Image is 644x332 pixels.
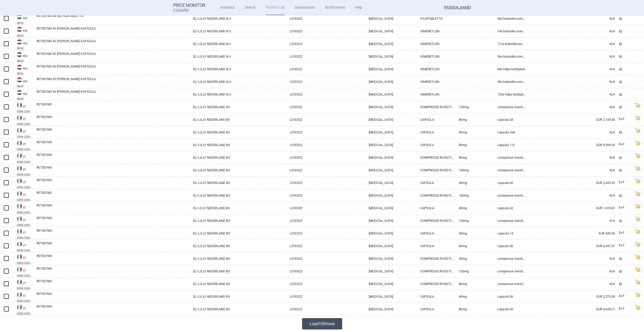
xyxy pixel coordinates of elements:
a: 80MG [455,303,494,315]
span: ? [634,216,637,219]
abbr: EDRA CODIFA — Information system on drugs and health products published by Edra LSWR S.p.A. [17,123,33,125]
abbr: EDRA CODIFA — Information system on drugs and health products published by Edra LSWR S.p.A. [17,161,33,163]
a: ELI LILLY NEDERLAND BV [189,240,286,252]
a: [MEDICAL_DATA] [365,278,416,290]
abbr: EDRA CODIFA — Information system on drugs and health products published by Edra LSWR S.p.A. [17,135,33,138]
a: 40MG [455,126,494,138]
img: Hungary [17,39,22,44]
a: ELI LILLY NEDERLAND BV [189,113,286,126]
a: RETSEVMO [37,102,189,111]
span: ? [634,140,637,144]
a: ? [636,243,642,247]
a: [MEDICAL_DATA] [365,215,416,227]
abbr: EDRA CODIFA — Information system on drugs and health products published by Edra LSWR S.p.A. [17,224,33,226]
a: Ex-F [615,292,634,300]
a: L01EX22 [286,50,365,63]
a: ISMERETLEN [416,76,455,88]
a: L01EX22 [286,177,365,189]
a: CAPSULA [416,126,455,138]
a: FILMTABLETTA [416,12,455,25]
a: 60x hdpe tartályban [494,63,526,75]
a: L01EX22 [286,202,365,214]
a: HUHUNEAK [13,64,33,75]
a: ITITEDRA CODIFA [13,178,33,188]
a: capsula 112 [494,139,526,151]
a: ITITEDRA CODIFA [13,266,33,277]
a: CAPSULA [416,113,455,126]
span: Ex-factory price [619,117,625,121]
a: ELI LILLY NEDERLAND B.V. [189,63,286,75]
a: RETSEVMO 80 [PERSON_NAME] KAPSZULA [37,77,189,86]
a: EUR 539.96 [526,227,615,240]
a: L01EX22 [286,189,365,202]
abbr: EDRA CODIFA — Information system on drugs and health products published by Edra LSWR S.p.A. [17,173,33,176]
span: ? [634,191,637,194]
span: COGVIO [173,8,196,12]
a: 112x buborékcsomagolásban (pctfe/pvc/alu) [494,38,526,50]
span: ? [634,292,637,295]
span: ? [634,128,637,131]
a: RETSEVMO [37,153,189,162]
a: N/A [526,88,615,101]
a: RETSEVMO [37,228,189,238]
span: Ex-factory price [619,180,625,184]
a: ? [636,179,642,183]
a: ELI LILLY NEDERLAND BV [189,227,286,240]
a: RETSEVMO [37,254,189,263]
span: ? [634,204,637,207]
a: L01EX22 [286,290,365,303]
abbr: EDRA CODIFA — Information system on drugs and health products published by Edra LSWR S.p.A. [17,262,33,264]
img: Italy [17,103,22,108]
img: Italy [17,191,22,196]
a: ISMERETLEN [416,50,455,63]
span: ? [634,103,637,106]
a: L01EX22 [286,215,365,227]
a: ELI LILLY NEDERLAND BV [189,278,286,290]
a: ITITEDRA CODIFA [13,241,33,252]
a: RETSEVMO 80 [PERSON_NAME] KAPSZULA [37,89,189,99]
abbr: EDRA CODIFA — Information system on drugs and health products published by Edra LSWR S.p.A. [17,110,33,113]
a: compresse rivestite 60 [494,252,526,265]
a: L01EX22 [286,164,365,176]
a: ITITEDRA CODIFA [13,191,33,201]
a: L01EX22 [286,63,365,75]
a: [MEDICAL_DATA] [365,50,416,63]
a: L01EX22 [286,139,365,151]
a: ITITEDRA CODIFA [13,292,33,302]
img: Italy [17,166,22,171]
a: Ex-F [615,204,634,211]
a: ELI LILLY NEDERLAND BV [189,202,286,214]
a: [MEDICAL_DATA] [365,265,416,277]
a: COMPRESSE RIVESTITE [416,252,455,265]
span: ? [634,279,637,282]
a: L01EX22 [286,76,365,88]
a: ? [636,141,642,146]
a: RETSEVMO [37,178,189,187]
a: ELI LILLY NEDERLAND BV [189,126,286,138]
a: 40MG [455,252,494,265]
a: L01EX22 [286,113,365,126]
a: L01EX22 [286,227,365,240]
a: [MEDICAL_DATA] [365,63,416,75]
a: [MEDICAL_DATA] [365,202,416,214]
a: L01EX22 [286,151,365,164]
a: EUR 2,273.50 [526,290,615,303]
a: capsula 56 [494,290,526,303]
a: [MEDICAL_DATA] [365,126,416,138]
abbr: EDRA CODIFA — Information system on drugs and health products published by Edra LSWR S.p.A. [17,199,33,201]
a: [MEDICAL_DATA] [365,227,416,240]
span: Ex-factory price [619,143,625,146]
a: ITITEDRA CODIFA [13,254,33,264]
a: ? [636,230,642,234]
a: RETSEVMO 80 [PERSON_NAME] KAPSZULA [37,52,189,61]
a: compresse rivestite 60 [494,265,526,277]
a: compresse rivestite 60 [494,164,526,176]
a: 56x buborékcsomagolásban (pctfe/pvc/alu) [494,50,526,63]
a: ? [636,255,642,259]
a: RETSEVMO [37,292,189,301]
a: RETSEVMO [37,203,189,212]
a: ELI LILLY NEDERLAND B.V. [189,50,286,63]
a: EUR 9,094.03 [526,139,615,151]
a: COMPRESSE RIVESTITE [416,164,455,176]
a: HUHUNEAK [13,52,33,62]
